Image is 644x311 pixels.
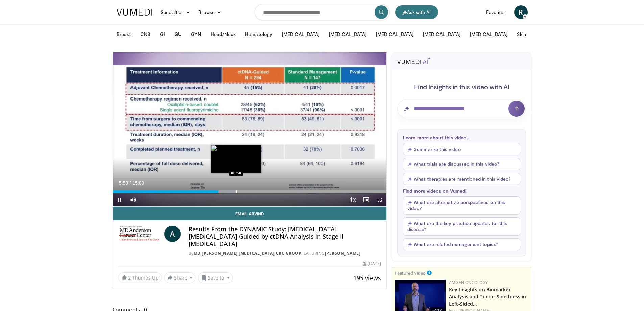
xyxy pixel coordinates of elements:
[403,217,520,236] button: What are the key practice updates for this disease?
[113,27,135,41] button: Breast
[207,27,240,41] button: Head/Neck
[194,5,225,19] a: Browse
[403,143,520,155] button: Summarize this video
[419,27,464,41] button: [MEDICAL_DATA]
[130,180,131,186] span: /
[395,5,438,19] button: Ask with AI
[164,226,181,242] a: A
[194,250,302,256] a: MD [PERSON_NAME] [MEDICAL_DATA] CRC Group
[113,207,387,220] a: Email Arvind
[255,4,390,20] input: Search topics, interventions
[466,27,511,41] button: [MEDICAL_DATA]
[395,270,426,276] small: Featured Video
[117,9,152,16] img: VuMedi Logo
[126,193,140,206] button: Mute
[372,27,418,41] button: [MEDICAL_DATA]
[373,193,386,206] button: Fullscreen
[403,173,520,185] button: What therapies are mentioned in this video?
[211,145,261,173] img: image.jpeg
[113,193,126,206] button: Pause
[325,27,371,41] button: [MEDICAL_DATA]
[449,280,488,285] a: Amgen Oncology
[118,226,162,242] img: MD Anderson Cancer Center CRC Group
[403,196,520,215] button: What are alternative perspectives on this video?
[198,272,233,283] button: Save to
[189,226,381,248] h4: Results From the DYNAMIC Study: [MEDICAL_DATA] [MEDICAL_DATA] Guided by ctDNA Analysis in Stage I...
[164,272,196,283] button: Share
[136,27,154,41] button: CNS
[128,274,131,281] span: 2
[157,5,195,19] a: Specialties
[353,274,381,282] span: 195 views
[514,5,528,19] a: R
[397,82,526,91] h4: Find Insights in this video with AI
[403,158,520,170] button: What trials are discussed in this video?
[403,188,520,194] p: Find more videos on Vumedi
[119,180,128,186] span: 5:50
[325,250,361,256] a: [PERSON_NAME]
[449,286,526,307] a: Key Insights on Biomarker Analysis and Tumor Sidedness in Left-Sided…
[403,238,520,250] button: What are related management topics?
[278,27,324,41] button: [MEDICAL_DATA]
[170,27,186,41] button: GU
[113,52,387,207] video-js: Video Player
[482,5,510,19] a: Favorites
[156,27,169,41] button: GI
[359,193,373,206] button: Enable picture-in-picture mode
[397,57,430,64] img: vumedi-ai-logo.svg
[513,27,530,41] button: Skin
[189,250,381,257] div: By FEATURING
[187,27,205,41] button: GYN
[403,135,520,140] p: Learn more about this video...
[241,27,277,41] button: Hematology
[132,180,144,186] span: 15:09
[397,99,526,118] input: Question for AI
[363,261,381,267] div: [DATE]
[346,193,359,206] button: Playback Rate
[118,272,162,283] a: 2 Thumbs Up
[113,190,387,193] div: Progress Bar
